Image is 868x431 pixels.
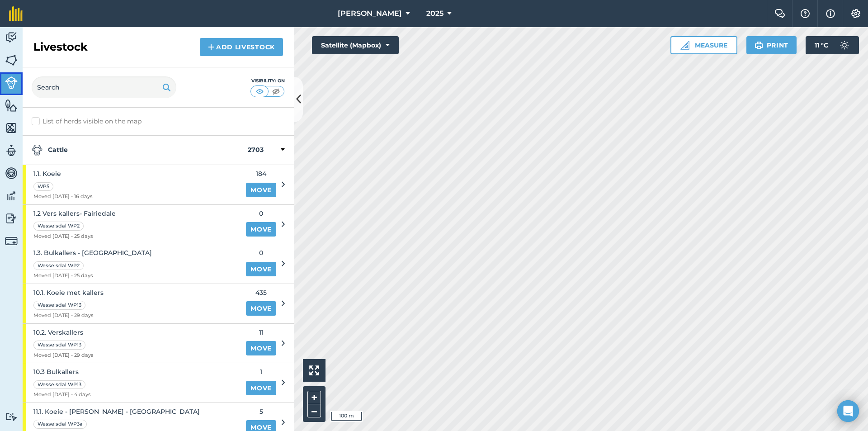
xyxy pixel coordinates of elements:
span: 2025 [426,8,443,19]
div: WP5 [33,182,53,191]
img: svg+xml;base64,PD94bWwgdmVyc2lvbj0iMS4wIiBlbmNvZGluZz0idXRmLTgiPz4KPCEtLSBHZW5lcmF0b3I6IEFkb2JlIE... [5,235,18,247]
img: Two speech bubbles overlapping with the left bubble in the forefront [774,9,785,18]
img: svg+xml;base64,PD94bWwgdmVyc2lvbj0iMS4wIiBlbmNvZGluZz0idXRmLTgiPz4KPCEtLSBHZW5lcmF0b3I6IEFkb2JlIE... [5,76,18,89]
span: 10.2. Verskallers [33,327,94,337]
img: svg+xml;base64,PD94bWwgdmVyc2lvbj0iMS4wIiBlbmNvZGluZz0idXRmLTgiPz4KPCEtLSBHZW5lcmF0b3I6IEFkb2JlIE... [5,212,18,225]
a: Move [246,183,276,197]
img: A question mark icon [800,9,811,18]
button: + [307,391,321,404]
button: Satellite (Mapbox) [312,36,399,54]
div: Wesselsdal WP3a [33,420,87,429]
span: 10.3 Bulkallers [33,367,91,377]
span: Moved [DATE] - 25 days [33,232,116,241]
img: Four arrows, one pointing top left, one top right, one bottom right and the last bottom left [309,365,319,375]
a: 10.1. Koeie met kallersWesselsdal WP13Moved [DATE] - 29 days [23,284,241,323]
img: Ruler icon [680,41,689,50]
span: [PERSON_NAME] [338,8,402,19]
img: svg+xml;base64,PD94bWwgdmVyc2lvbj0iMS4wIiBlbmNvZGluZz0idXRmLTgiPz4KPCEtLSBHZW5lcmF0b3I6IEFkb2JlIE... [835,36,854,54]
img: svg+xml;base64,PHN2ZyB4bWxucz0iaHR0cDovL3d3dy53My5vcmcvMjAwMC9zdmciIHdpZHRoPSI1MCIgaGVpZ2h0PSI0MC... [254,87,265,96]
span: 1.2 Vers kallers- Fairiedale [33,208,116,218]
div: Wesselsdal WP2 [33,261,84,270]
img: svg+xml;base64,PHN2ZyB4bWxucz0iaHR0cDovL3d3dy53My5vcmcvMjAwMC9zdmciIHdpZHRoPSI1NiIgaGVpZ2h0PSI2MC... [5,121,18,135]
button: Measure [670,36,737,54]
div: Wesselsdal WP13 [33,341,85,350]
a: Move [246,301,276,316]
span: 0 [246,248,276,258]
button: 11 °C [806,36,859,54]
img: svg+xml;base64,PD94bWwgdmVyc2lvbj0iMS4wIiBlbmNvZGluZz0idXRmLTgiPz4KPCEtLSBHZW5lcmF0b3I6IEFkb2JlIE... [5,189,18,203]
span: Moved [DATE] - 29 days [33,351,94,360]
span: Moved [DATE] - 29 days [33,312,104,320]
div: Wesselsdal WP2 [33,222,84,231]
input: Search [32,76,176,98]
strong: 2703 [248,145,264,156]
div: Visibility: On [250,77,285,85]
img: svg+xml;base64,PHN2ZyB4bWxucz0iaHR0cDovL3d3dy53My5vcmcvMjAwMC9zdmciIHdpZHRoPSI1NiIgaGVpZ2h0PSI2MC... [5,99,18,112]
span: Moved [DATE] - 4 days [33,391,91,399]
label: List of herds visible on the map [32,117,285,126]
span: 11 [246,327,276,337]
img: svg+xml;base64,PHN2ZyB4bWxucz0iaHR0cDovL3d3dy53My5vcmcvMjAwMC9zdmciIHdpZHRoPSIxOSIgaGVpZ2h0PSIyNC... [162,82,171,93]
img: svg+xml;base64,PHN2ZyB4bWxucz0iaHR0cDovL3d3dy53My5vcmcvMjAwMC9zdmciIHdpZHRoPSIxNCIgaGVpZ2h0PSIyNC... [208,42,214,52]
a: 1.3. Bulkallers - [GEOGRAPHIC_DATA]Wesselsdal WP2Moved [DATE] - 25 days [23,244,241,284]
span: 1.3. Bulkallers - [GEOGRAPHIC_DATA] [33,248,152,258]
a: Move [246,262,276,276]
img: A cog icon [850,9,861,18]
span: 435 [246,288,276,298]
span: 0 [246,208,276,218]
div: Wesselsdal WP13 [33,301,85,310]
a: 10.2. VerskallersWesselsdal WP13Moved [DATE] - 29 days [23,324,241,363]
span: 1.1. Koeie [33,169,93,179]
img: svg+xml;base64,PD94bWwgdmVyc2lvbj0iMS4wIiBlbmNvZGluZz0idXRmLTgiPz4KPCEtLSBHZW5lcmF0b3I6IEFkb2JlIE... [5,412,18,421]
div: Open Intercom Messenger [837,400,859,422]
a: 1.1. KoeieWP5Moved [DATE] - 16 days [23,165,241,204]
span: Moved [DATE] - 16 days [33,193,93,201]
a: Move [246,381,276,395]
a: Move [246,341,276,355]
span: 10.1. Koeie met kallers [33,288,104,298]
strong: Cattle [32,145,248,156]
a: 1.2 Vers kallers- FairiedaleWesselsdal WP2Moved [DATE] - 25 days [23,205,241,244]
span: 184 [246,169,276,179]
button: Print [746,36,797,54]
img: svg+xml;base64,PHN2ZyB4bWxucz0iaHR0cDovL3d3dy53My5vcmcvMjAwMC9zdmciIHdpZHRoPSI1NiIgaGVpZ2h0PSI2MC... [5,53,18,67]
a: Add Livestock [200,38,283,56]
span: Moved [DATE] - 25 days [33,272,152,280]
a: 10.3 BulkallersWesselsdal WP13Moved [DATE] - 4 days [23,363,241,403]
span: 11 ° C [815,36,828,54]
img: svg+xml;base64,PHN2ZyB4bWxucz0iaHR0cDovL3d3dy53My5vcmcvMjAwMC9zdmciIHdpZHRoPSIxOSIgaGVpZ2h0PSIyNC... [755,40,763,51]
span: 5 [246,407,276,417]
img: svg+xml;base64,PD94bWwgdmVyc2lvbj0iMS4wIiBlbmNvZGluZz0idXRmLTgiPz4KPCEtLSBHZW5lcmF0b3I6IEFkb2JlIE... [5,31,18,44]
img: svg+xml;base64,PD94bWwgdmVyc2lvbj0iMS4wIiBlbmNvZGluZz0idXRmLTgiPz4KPCEtLSBHZW5lcmF0b3I6IEFkb2JlIE... [32,145,42,156]
img: fieldmargin Logo [9,6,23,21]
h2: Livestock [33,40,88,54]
img: svg+xml;base64,PD94bWwgdmVyc2lvbj0iMS4wIiBlbmNvZGluZz0idXRmLTgiPz4KPCEtLSBHZW5lcmF0b3I6IEFkb2JlIE... [5,144,18,157]
img: svg+xml;base64,PHN2ZyB4bWxucz0iaHR0cDovL3d3dy53My5vcmcvMjAwMC9zdmciIHdpZHRoPSIxNyIgaGVpZ2h0PSIxNy... [826,8,835,19]
img: svg+xml;base64,PHN2ZyB4bWxucz0iaHR0cDovL3d3dy53My5vcmcvMjAwMC9zdmciIHdpZHRoPSI1MCIgaGVpZ2h0PSI0MC... [270,87,282,96]
span: 1 [246,367,276,377]
button: – [307,404,321,417]
a: Move [246,222,276,237]
img: svg+xml;base64,PD94bWwgdmVyc2lvbj0iMS4wIiBlbmNvZGluZz0idXRmLTgiPz4KPCEtLSBHZW5lcmF0b3I6IEFkb2JlIE... [5,166,18,180]
div: Wesselsdal WP13 [33,380,85,389]
span: 11.1. Koeie - [PERSON_NAME] - [GEOGRAPHIC_DATA] [33,407,200,417]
